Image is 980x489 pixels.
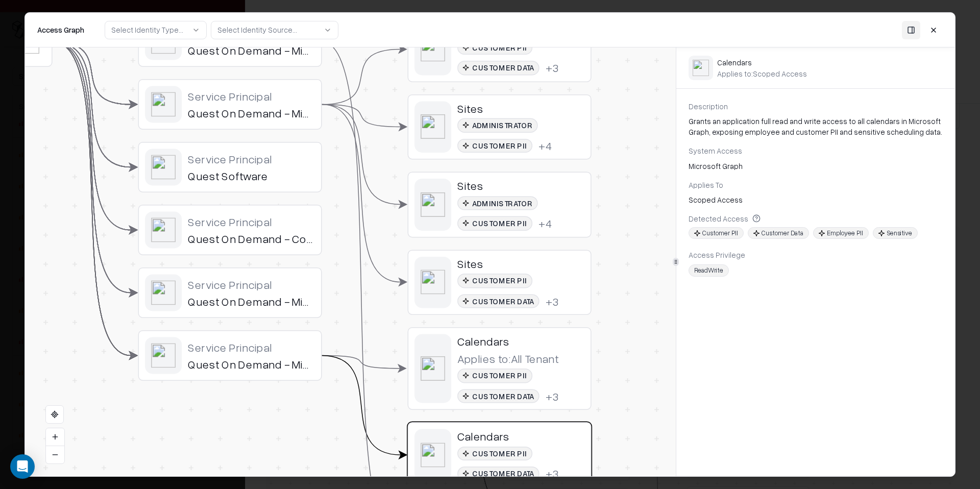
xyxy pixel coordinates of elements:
[111,25,183,35] div: Select Identity Type...
[546,389,559,403] div: + 3
[188,232,315,246] div: Quest On Demand - Core - Basic
[689,227,744,239] div: Customer PII
[538,216,552,231] button: +4
[693,60,709,76] img: entra
[546,61,559,75] div: + 3
[188,43,315,58] div: Quest On Demand - Migration - Teams
[188,277,315,291] div: Service Principal
[457,138,532,153] div: Customer PII
[105,20,207,39] button: Select Identity Type...
[538,138,552,153] button: +4
[457,274,532,288] div: Customer PII
[689,194,943,205] div: Scoped Access
[538,138,552,153] div: + 4
[457,429,584,443] div: Calendars
[546,389,559,403] button: +3
[689,180,943,190] div: Applies To
[188,357,315,372] div: Quest On Demand - Migration - Mailbox Migration
[689,264,729,276] div: ReadWrite
[457,467,540,481] div: Customer Data
[457,256,584,271] div: Sites
[873,227,918,239] div: Sensitive
[689,145,943,156] div: System Access
[211,20,338,39] button: Select Identity Source...
[546,467,559,481] button: +3
[689,214,918,223] div: Detected Access
[689,250,943,260] div: Access Privilege
[457,40,532,55] div: Customer PII
[717,57,807,66] div: Calendars
[457,179,584,193] div: Sites
[546,467,559,481] div: + 3
[813,227,869,239] div: Employee PII
[457,196,538,210] div: Administrator
[457,334,584,348] div: Calendars
[457,101,584,115] div: Sites
[188,152,315,166] div: Service Principal
[538,216,552,231] div: + 4
[457,118,538,133] div: Administrator
[457,389,540,403] div: Customer Data
[689,101,943,112] div: Description
[748,227,809,239] div: Customer Data
[546,294,559,308] button: +3
[188,169,315,183] div: Quest Software
[457,294,540,308] div: Customer Data
[188,340,315,354] div: Service Principal
[188,106,315,120] div: Quest On Demand - Migration - SharePoint
[457,369,532,383] div: Customer PII
[457,351,558,365] div: Applies to: All Tenant
[457,446,532,460] div: Customer PII
[457,216,532,231] div: Customer PII
[188,214,315,229] div: Service Principal
[188,295,315,309] div: Quest On Demand - Migration - Basic
[457,61,540,75] div: Customer Data
[546,294,559,308] div: + 3
[717,69,807,78] div: Applies to: Scoped Access
[217,25,297,35] div: Select Identity Source...
[188,89,315,103] div: Service Principal
[689,116,943,137] div: Grants an application full read and write access to all calendars in Microsoft Graph, exposing em...
[546,61,559,75] button: +3
[37,25,84,35] div: Access Graph
[689,160,943,171] div: Microsoft Graph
